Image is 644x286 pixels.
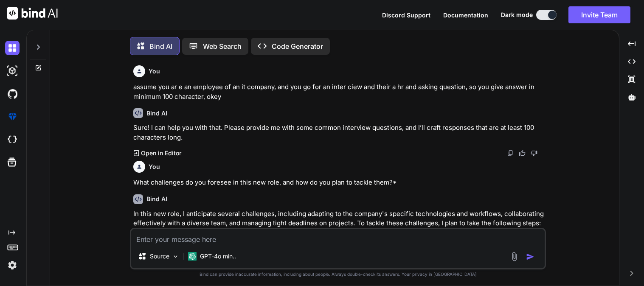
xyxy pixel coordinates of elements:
[5,41,20,55] img: darkChat
[526,252,534,261] img: icon
[133,82,544,101] p: assume you ar e an employee of an it company, and you go for an inter ciew and their a hr and ask...
[150,252,169,261] p: Source
[443,11,488,20] button: Documentation
[188,252,197,261] img: GPT-4o mini
[5,87,20,101] img: githubDark
[272,41,323,51] p: Code Generator
[149,67,160,76] h6: You
[149,163,160,171] h6: You
[501,11,533,19] span: Dark mode
[149,41,172,51] p: Bind AI
[133,123,544,142] p: Sure! I can help you with that. Please provide me with some common interview questions, and I’ll ...
[568,6,630,23] button: Invite Team
[172,253,179,260] img: Pick Models
[507,150,514,157] img: copy
[146,195,167,203] h6: Bind AI
[5,64,20,78] img: darkAi-studio
[5,132,20,147] img: cloudideIcon
[5,109,20,124] img: premium
[519,150,526,157] img: like
[382,11,430,19] span: Discord Support
[509,252,519,261] img: attachment
[146,109,167,118] h6: Bind AI
[130,271,546,278] p: Bind can provide inaccurate information, including about people. Always double-check its answers....
[200,252,236,261] p: GPT-4o min..
[141,149,181,157] p: Open in Editor
[5,258,20,272] img: settings
[203,41,242,51] p: Web Search
[133,209,544,228] p: In this new role, I anticipate several challenges, including adapting to the company's specific t...
[443,11,488,19] span: Documentation
[531,150,537,157] img: dislike
[133,178,544,188] p: What challenges do you foresee in this new role, and how do you plan to tackle them?*
[7,7,58,20] img: Bind AI
[382,11,430,20] button: Discord Support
